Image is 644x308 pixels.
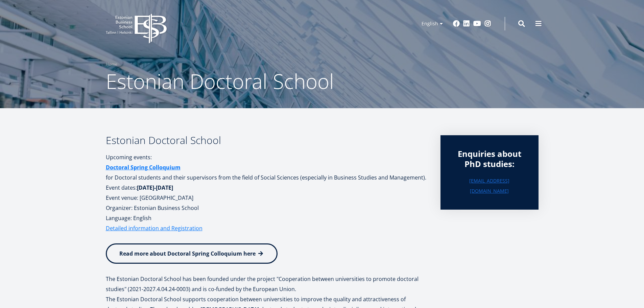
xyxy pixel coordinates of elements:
[119,250,256,257] span: Read more about Doctoral Spring Colloquium here
[137,184,173,191] strong: [DATE]-[DATE]
[106,162,181,172] a: Doctoral Spring Colloquium
[106,243,278,264] a: Read more about Doctoral Spring Colloquium here
[484,20,491,27] a: Instagram
[473,20,481,27] a: Youtube
[106,61,117,68] a: Home
[454,149,525,169] div: Enquiries about PhD studies:
[106,162,427,223] p: for Doctoral students and their supervisors from the field of Social Sciences (especially in Busi...
[106,274,427,294] p: The Estonian Doctoral School has been founded under the project "Cooperation between universities...
[463,20,470,27] a: Linkedin
[106,67,334,95] span: Estonian Doctoral School
[106,223,202,233] a: Detailed information and Registration
[454,176,525,196] a: [EMAIL_ADDRESS][DOMAIN_NAME]
[106,164,181,171] strong: Doctoral Spring Colloquium
[453,20,460,27] a: Facebook
[106,133,221,147] b: Estonian Doctoral School
[106,152,427,162] p: Upcoming events:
